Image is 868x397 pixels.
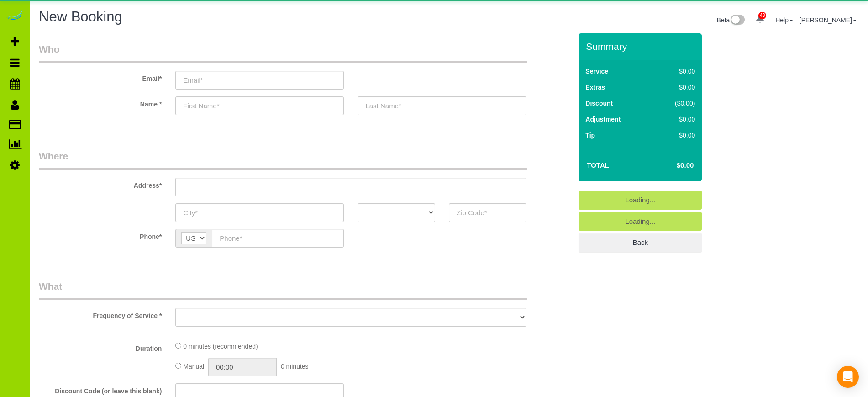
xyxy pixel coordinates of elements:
div: $0.00 [656,67,695,76]
span: 0 minutes (recommended) [183,343,258,350]
label: Address* [32,178,168,190]
div: Open Intercom Messenger [837,366,859,388]
label: Extras [585,83,605,92]
label: Frequency of Service * [32,308,168,320]
span: Manual [183,363,204,370]
img: Automaid Logo [5,9,24,22]
input: Last Name* [358,96,526,115]
div: $0.00 [656,131,695,140]
label: Email* [32,71,168,83]
label: Name * [32,96,168,109]
input: Phone* [212,229,344,248]
a: Back [579,233,702,252]
h4: $0.00 [649,162,694,169]
input: Zip Code* [449,203,526,222]
div: $0.00 [656,115,695,124]
span: 0 minutes [281,363,309,370]
legend: What [39,280,527,300]
img: New interface [730,15,745,26]
strong: Total [587,161,609,169]
label: Adjustment [585,115,621,124]
label: Duration [32,341,168,353]
div: ($0.00) [656,99,695,108]
h3: Summary [586,41,697,52]
div: $0.00 [656,83,695,92]
input: City* [175,203,344,222]
label: Discount [585,99,613,108]
input: First Name* [175,96,344,115]
label: Service [585,67,608,76]
a: [PERSON_NAME] [800,16,857,24]
a: Help [775,16,793,24]
legend: Who [39,42,527,63]
a: 48 [751,9,769,29]
span: 48 [758,12,766,19]
input: Email* [175,71,344,90]
label: Discount Code (or leave this blank) [32,383,168,396]
legend: Where [39,149,527,170]
a: Beta [717,16,745,24]
label: Phone* [32,229,168,241]
label: Tip [585,131,595,140]
span: New Booking [39,9,122,25]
